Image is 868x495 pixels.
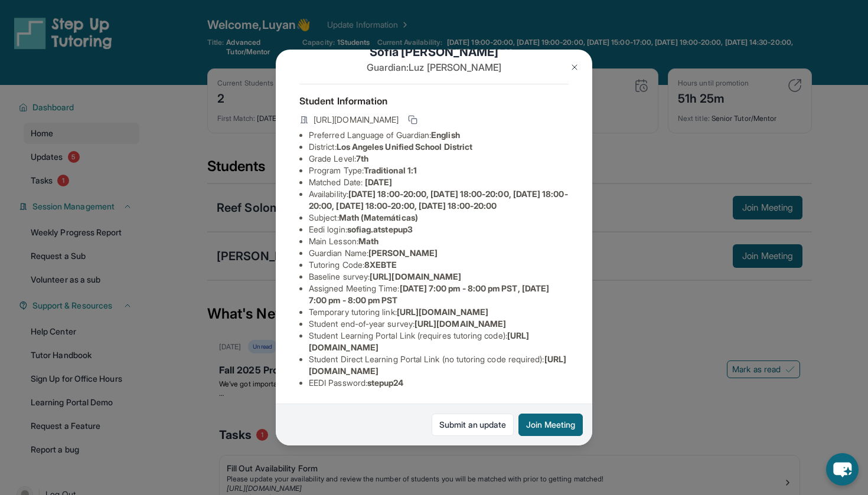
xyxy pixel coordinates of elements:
[309,153,569,165] li: Grade Level:
[309,165,569,176] li: Program Type:
[367,378,404,388] span: stepup24
[415,319,506,329] span: [URL][DOMAIN_NAME]
[347,224,413,234] span: sofiag.atstepup3
[309,306,569,318] li: Temporary tutoring link :
[339,212,418,222] span: Math (Matemáticas)
[309,271,569,283] li: Baseline survey :
[309,353,569,377] li: Student Direct Learning Portal Link (no tutoring code required) :
[309,141,569,153] li: District:
[364,165,417,175] span: Traditional 1:1
[432,414,514,436] a: Submit an update
[364,260,397,270] span: 8XEBTE
[309,377,569,389] li: EEDI Password :
[309,247,569,259] li: Guardian Name :
[356,153,368,163] span: 7th
[337,142,472,152] span: Los Angeles Unified School District
[368,248,438,258] span: [PERSON_NAME]
[309,176,569,188] li: Matched Date:
[370,271,461,281] span: [URL][DOMAIN_NAME]
[309,330,569,353] li: Student Learning Portal Link (requires tutoring code) :
[299,60,569,74] p: Guardian: Luz [PERSON_NAME]
[365,177,392,187] span: [DATE]
[826,453,859,486] button: chat-button
[397,307,488,317] span: [URL][DOMAIN_NAME]
[309,212,569,224] li: Subject :
[309,283,549,305] span: [DATE] 7:00 pm - 8:00 pm PST, [DATE] 7:00 pm - 8:00 pm PST
[309,188,569,212] li: Availability:
[309,259,569,271] li: Tutoring Code :
[309,189,568,211] span: [DATE] 18:00-20:00, [DATE] 18:00-20:00, [DATE] 18:00-20:00, [DATE] 18:00-20:00, [DATE] 18:00-20:00
[431,130,460,140] span: English
[309,129,569,141] li: Preferred Language of Guardian:
[299,44,569,60] h1: Sofia [PERSON_NAME]
[518,414,583,436] button: Join Meeting
[299,94,569,108] h4: Student Information
[358,236,378,246] span: Math
[309,318,569,330] li: Student end-of-year survey :
[406,113,420,127] button: Copy link
[309,235,569,247] li: Main Lesson :
[314,114,399,126] span: [URL][DOMAIN_NAME]
[309,283,569,306] li: Assigned Meeting Time :
[570,63,579,72] img: Close Icon
[309,224,569,235] li: Eedi login :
